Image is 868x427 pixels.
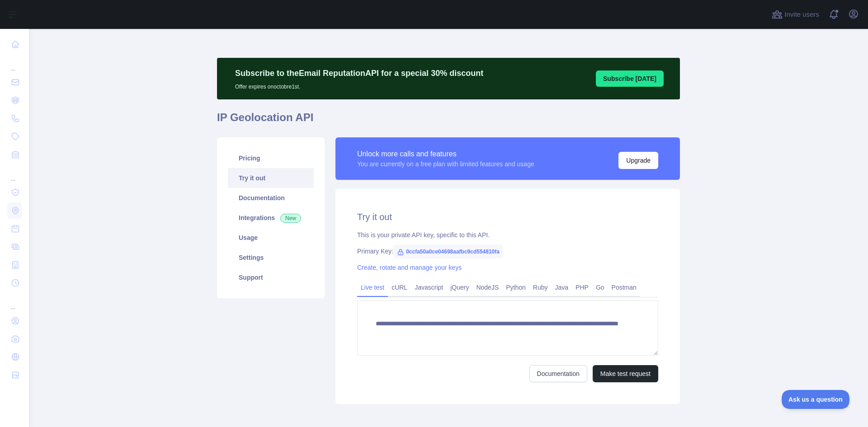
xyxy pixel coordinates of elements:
div: ... [7,164,22,183]
p: Offer expires on octobre 1st. [235,80,483,90]
a: Pricing [228,148,314,168]
a: Live test [357,280,388,295]
a: Postman [608,280,640,295]
a: Settings [228,248,314,267]
a: Documentation [228,188,314,208]
button: Invite users [770,7,821,22]
a: Go [592,280,608,295]
a: jQuery [447,280,472,295]
span: New [280,214,301,223]
a: Usage [228,228,314,248]
h2: Try it out [357,211,658,223]
div: ... [7,54,22,72]
div: This is your private API key, specific to this API. [357,230,658,239]
a: NodeJS [472,280,502,295]
a: PHP [572,280,592,295]
a: Create, rotate and manage your keys [357,264,462,271]
a: Python [502,280,529,295]
div: Primary Key: [357,247,658,256]
a: Support [228,267,314,287]
span: 0ccfa50a0ce04698aafbc9cd554810fa [393,245,503,258]
a: cURL [388,280,411,295]
iframe: Toggle Customer Support [782,390,850,409]
a: Integrations New [228,208,314,228]
a: Java [552,280,572,295]
a: Ruby [529,280,552,295]
a: Javascript [411,280,447,295]
button: Upgrade [618,152,658,169]
div: Unlock more calls and features [357,149,534,160]
button: Subscribe [DATE] [596,70,664,87]
h1: IP Geolocation API [217,110,680,132]
p: Subscribe to the Email Reputation API for a special 30 % discount [235,67,483,80]
button: Make test request [593,365,658,382]
div: ... [7,293,22,311]
div: You are currently on a free plan with limited features and usage [357,160,534,169]
a: Documentation [529,365,587,382]
a: Try it out [228,168,314,188]
span: Invite users [784,9,819,20]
